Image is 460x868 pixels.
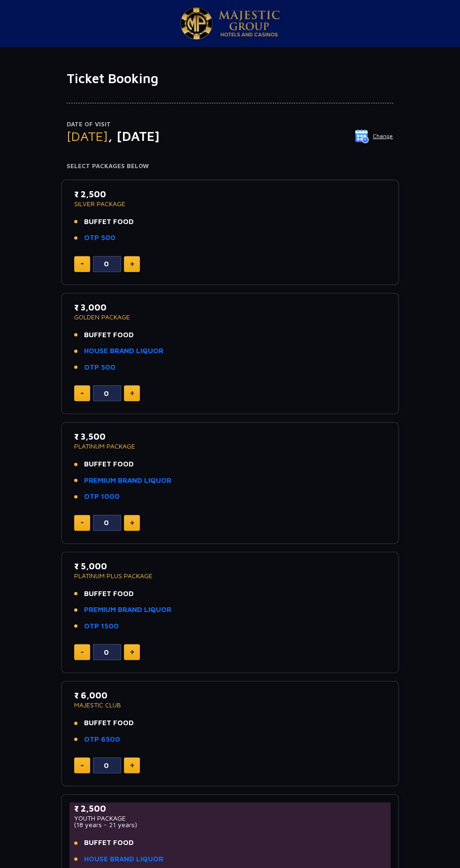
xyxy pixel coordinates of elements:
a: OTP 6500 [84,734,120,745]
h4: Select Packages Below [67,163,393,170]
img: minus [81,651,84,653]
span: BUFFET FOOD [84,459,134,470]
p: ₹ 2,500 [74,802,386,815]
p: (18 years - 21 years) [74,821,386,828]
img: plus [130,763,134,767]
p: ₹ 5,000 [74,560,386,573]
img: minus [81,765,84,766]
a: PREMIUM BRAND LIQUOR [84,475,171,486]
span: BUFFET FOOD [84,837,134,848]
span: BUFFET FOOD [84,718,134,728]
img: plus [130,391,134,395]
img: plus [130,262,134,266]
a: OTP 1000 [84,491,120,502]
a: HOUSE BRAND LIQUOR [84,854,163,865]
span: BUFFET FOOD [84,330,134,341]
img: minus [81,522,84,523]
img: Majestic Pride [219,10,280,37]
p: SILVER PACKAGE [74,201,386,207]
p: PLATINUM PLUS PACKAGE [74,573,386,579]
p: MAJESTIC CLUB [74,702,386,708]
p: PLATINUM PACKAGE [74,443,386,449]
a: PREMIUM BRAND LIQUOR [84,604,171,615]
p: Date of Visit [67,120,393,129]
p: YOUTH PACKAGE [74,815,386,821]
p: ₹ 2,500 [74,188,386,201]
a: OTP 500 [84,362,115,373]
img: plus [130,520,134,525]
span: [DATE] [67,128,108,144]
a: HOUSE BRAND LIQUOR [84,346,163,356]
a: OTP 500 [84,232,115,243]
a: OTP 1500 [84,621,119,632]
p: ₹ 3,000 [74,301,386,314]
img: minus [81,263,84,264]
img: minus [81,393,84,394]
h1: Ticket Booking [67,70,393,86]
span: BUFFET FOOD [84,589,134,599]
span: , [DATE] [108,128,160,144]
img: Majestic Pride [180,8,213,39]
p: ₹ 6,000 [74,689,386,702]
button: Change [354,129,393,144]
p: ₹ 3,500 [74,430,386,443]
p: GOLDEN PACKAGE [74,314,386,320]
span: BUFFET FOOD [84,217,134,227]
img: plus [130,650,134,654]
